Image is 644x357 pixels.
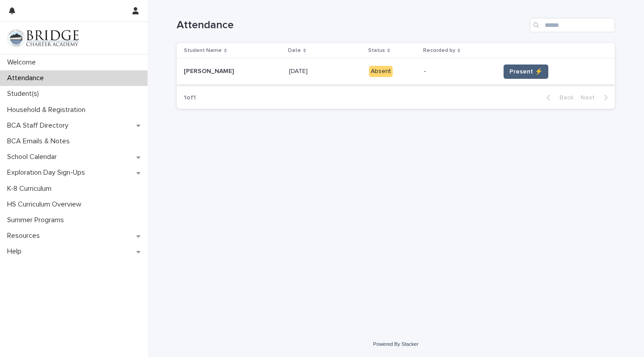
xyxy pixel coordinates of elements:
p: Recorded by [423,46,455,56]
p: Student Name [184,46,222,56]
input: Search [530,18,615,32]
p: Help [4,247,29,256]
p: Status [368,46,385,56]
p: Resources [4,232,47,240]
a: Powered By Stacker [373,341,418,347]
p: [PERSON_NAME] [184,66,236,75]
p: [DATE] [289,66,309,75]
p: BCA Staff Directory [4,121,76,130]
h1: Attendance [177,19,526,32]
span: Back [554,95,573,101]
p: - [424,68,493,75]
p: Household & Registration [4,106,93,114]
p: Welcome [4,58,43,67]
span: Present ⚡ [509,67,542,76]
p: Date [288,46,301,56]
tr: [PERSON_NAME][PERSON_NAME] [DATE][DATE] Absent-Present ⚡ [177,59,615,85]
button: Next [577,94,615,102]
p: 1 of 1 [177,87,203,109]
p: HS Curriculum Overview [4,200,89,209]
p: K-8 Curriculum [4,185,59,193]
p: BCA Emails & Notes [4,137,77,146]
p: Student(s) [4,90,46,98]
span: Next [580,95,600,101]
p: Summer Programs [4,216,71,224]
p: Exploration Day Sign-Ups [4,168,92,177]
button: Present ⚡ [504,65,548,79]
p: School Calendar [4,153,64,161]
img: V1C1m3IdTEidaUdm9Hs0 [7,29,79,47]
button: Back [539,94,577,102]
div: Absent [369,66,393,77]
p: Attendance [4,74,51,82]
